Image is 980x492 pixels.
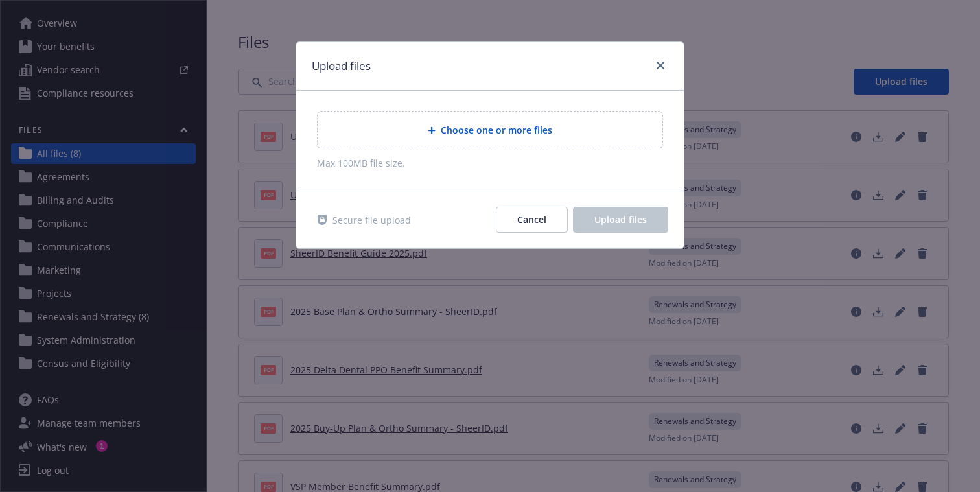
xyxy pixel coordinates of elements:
[496,207,568,233] button: Cancel
[317,111,663,148] div: Choose one or more files
[312,58,371,75] h1: Upload files
[653,58,668,73] a: close
[317,156,663,170] span: Max 100MB file size.
[441,123,552,137] span: Choose one or more files
[517,213,546,226] span: Cancel
[573,207,668,233] button: Upload files
[332,213,411,227] span: Secure file upload
[594,213,647,226] span: Upload files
